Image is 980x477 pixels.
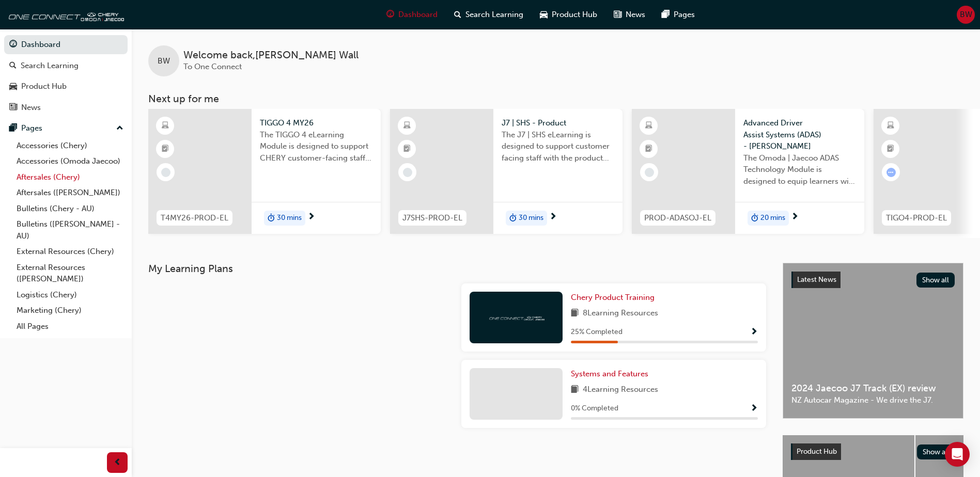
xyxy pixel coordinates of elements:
[571,403,618,415] span: 0 % Completed
[571,292,659,304] a: Chery Product Training
[571,307,579,320] span: book-icon
[162,119,169,133] span: learningResourceType_ELEARNING-icon
[403,142,411,156] span: booktick-icon
[446,4,532,25] a: search-iconSearch Learning
[9,124,17,133] span: pages-icon
[398,9,438,21] span: Dashboard
[12,216,128,244] a: Bulletins ([PERSON_NAME] - AU)
[583,307,658,320] span: 8 Learning Resources
[162,142,169,156] span: booktick-icon
[4,33,128,119] button: DashboardSearch LearningProduct HubNews
[945,442,970,467] div: Open Intercom Messenger
[161,168,170,177] span: learningRecordVerb_NONE-icon
[917,444,956,459] button: Show all
[465,9,523,21] span: Search Learning
[887,119,894,133] span: learningResourceType_ELEARNING-icon
[751,212,758,225] span: duration-icon
[4,77,128,96] a: Product Hub
[402,212,462,224] span: J7SHS-PROD-EL
[158,55,170,67] span: BW
[509,212,517,225] span: duration-icon
[4,98,128,117] a: News
[750,404,758,414] span: Show Progress
[161,212,228,224] span: T4MY26-PROD-EL
[797,447,837,456] span: Product Hub
[571,326,623,338] span: 25 % Completed
[12,185,128,201] a: Aftersales ([PERSON_NAME])
[4,56,128,75] a: Search Learning
[307,213,315,222] span: next-icon
[454,8,461,21] span: search-icon
[183,50,359,61] span: Welcome back , [PERSON_NAME] Wall
[9,103,17,113] span: news-icon
[887,142,894,156] span: booktick-icon
[886,168,896,177] span: learningRecordVerb_ATTEMPT-icon
[645,119,652,133] span: learningResourceType_ELEARNING-icon
[21,81,67,92] div: Product Hub
[632,109,864,234] a: PROD-ADASOJ-ELAdvanced Driver Assist Systems (ADAS) - [PERSON_NAME]The Omoda | Jaecoo ADAS Techno...
[750,328,758,337] span: Show Progress
[549,213,557,222] span: next-icon
[21,122,42,134] div: Pages
[645,142,652,156] span: booktick-icon
[674,9,695,21] span: Pages
[4,119,128,138] button: Pages
[626,9,645,21] span: News
[743,117,856,152] span: Advanced Driver Assist Systems (ADAS) - [PERSON_NAME]
[12,153,128,169] a: Accessories (Omoda Jaecoo)
[960,9,972,21] span: BW
[12,287,128,303] a: Logistics (Chery)
[12,319,128,335] a: All Pages
[760,212,785,224] span: 20 mins
[743,152,856,187] span: The Omoda | Jaecoo ADAS Technology Module is designed to equip learners with essential knowledge ...
[12,303,128,319] a: Marketing (Chery)
[502,129,614,164] span: The J7 | SHS eLearning is designed to support customer facing staff with the product and sales in...
[502,117,614,129] span: J7 | SHS - Product
[654,4,703,25] a: pages-iconPages
[403,119,411,133] span: learningResourceType_ELEARNING-icon
[571,369,648,378] span: Systems and Features
[791,394,955,406] span: NZ Autocar Magazine - We drive the J7.
[645,168,654,177] span: learningRecordVerb_NONE-icon
[886,212,947,224] span: TIGO4-PROD-EL
[148,263,766,275] h3: My Learning Plans
[9,40,17,50] span: guage-icon
[268,212,275,225] span: duration-icon
[644,212,711,224] span: PROD-ADASOJ-EL
[583,384,658,396] span: 4 Learning Resources
[5,4,124,25] img: oneconnect
[783,263,963,419] a: Latest NewsShow all2024 Jaecoo J7 Track (EX) reviewNZ Autocar Magazine - We drive the J7.
[114,456,121,469] span: prev-icon
[4,35,128,54] a: Dashboard
[12,169,128,185] a: Aftersales (Chery)
[148,109,381,234] a: T4MY26-PROD-ELTIGGO 4 MY26The TIGGO 4 eLearning Module is designed to support CHERY customer-faci...
[277,212,302,224] span: 30 mins
[797,275,836,284] span: Latest News
[183,62,242,71] span: To One Connect
[605,4,654,25] a: news-iconNews
[403,168,412,177] span: learningRecordVerb_NONE-icon
[21,102,41,114] div: News
[132,93,980,105] h3: Next up for me
[552,9,597,21] span: Product Hub
[614,8,621,21] span: news-icon
[386,8,394,21] span: guage-icon
[12,138,128,154] a: Accessories (Chery)
[21,60,79,72] div: Search Learning
[260,117,372,129] span: TIGGO 4 MY26
[390,109,623,234] a: J7SHS-PROD-ELJ7 | SHS - ProductThe J7 | SHS eLearning is designed to support customer facing staf...
[9,82,17,91] span: car-icon
[12,244,128,260] a: External Resources (Chery)
[957,6,975,24] button: BW
[750,326,758,339] button: Show Progress
[9,61,17,71] span: search-icon
[12,201,128,217] a: Bulletins (Chery - AU)
[791,272,955,288] a: Latest NewsShow all
[750,402,758,415] button: Show Progress
[12,260,128,287] a: External Resources ([PERSON_NAME])
[791,383,955,394] span: 2024 Jaecoo J7 Track (EX) review
[519,212,543,224] span: 30 mins
[791,443,955,460] a: Product HubShow all
[571,384,579,396] span: book-icon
